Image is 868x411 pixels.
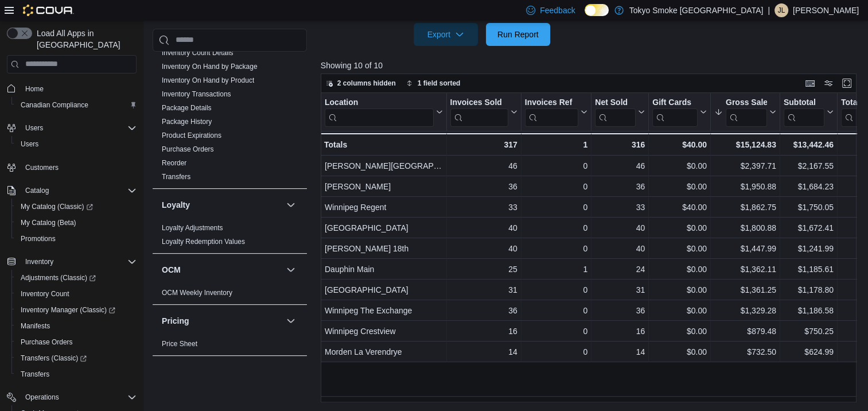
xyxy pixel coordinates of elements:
span: Reorder [162,158,186,168]
div: 1 [525,262,587,276]
div: Winnipeg The Exchange [325,304,443,317]
button: Home [2,80,141,97]
a: Purchase Orders [16,335,77,349]
span: Inventory Manager (Classic) [16,303,137,317]
div: [GEOGRAPHIC_DATA] [325,221,443,235]
a: Transfers [162,173,190,181]
button: Enter fullscreen [840,76,854,90]
a: Loyalty Adjustments [162,224,223,232]
div: 0 [525,345,587,359]
a: Inventory Count Details [162,49,233,57]
p: | [768,3,770,17]
div: Invoices Sold [450,97,508,108]
div: $0.00 [652,345,707,359]
span: Package Details [162,103,212,113]
div: $13,442.46 [784,138,834,152]
button: Manifests [11,318,141,334]
span: My Catalog (Beta) [21,218,76,227]
div: $1,329.28 [714,304,776,317]
div: $40.00 [652,138,707,152]
div: 317 [450,138,517,152]
a: Package History [162,118,212,126]
div: 33 [595,200,645,214]
div: 40 [450,221,517,235]
div: 16 [450,324,517,338]
div: $624.99 [784,345,834,359]
button: Loyalty [162,199,282,211]
span: Run Report [497,29,539,40]
div: 46 [595,159,645,173]
span: Transfers (Classic) [21,354,87,363]
button: Canadian Compliance [11,97,141,113]
div: $0.00 [652,242,707,255]
div: 40 [595,221,645,235]
div: $40.00 [652,200,707,214]
div: $1,178.80 [784,283,834,297]
div: 24 [595,262,645,276]
div: 0 [525,221,587,235]
button: OCM [284,263,298,277]
span: Users [25,123,43,133]
button: Gross Sales [714,97,776,126]
a: Package Details [162,104,212,112]
span: Manifests [21,321,50,331]
img: Cova [23,5,74,16]
span: Operations [21,390,137,404]
span: Product Expirations [162,131,221,140]
div: [PERSON_NAME] [325,180,443,193]
button: Location [325,97,443,126]
div: 36 [450,180,517,193]
div: $1,185.61 [784,262,834,276]
div: $15,124.83 [714,138,776,152]
a: Promotions [16,232,60,246]
span: Users [21,121,137,135]
p: [PERSON_NAME] [793,3,859,17]
button: Users [11,136,141,152]
a: Inventory On Hand by Product [162,76,254,84]
button: Invoices Sold [450,97,517,126]
div: $0.00 [652,283,707,297]
div: $1,361.25 [714,283,776,297]
div: 31 [595,283,645,297]
span: Canadian Compliance [21,100,88,110]
span: OCM Weekly Inventory [162,288,232,297]
span: Catalog [25,186,49,195]
div: Invoices Ref [525,97,578,108]
button: OCM [162,264,282,276]
button: Purchase Orders [11,334,141,350]
a: Inventory Transactions [162,90,231,98]
button: Gift Cards [652,97,707,126]
div: $1,750.05 [784,200,834,214]
span: Dark Mode [585,16,585,17]
div: 40 [595,242,645,255]
span: Transfers [162,172,190,181]
div: $0.00 [652,324,707,338]
a: My Catalog (Classic) [16,200,98,214]
div: 25 [450,262,517,276]
a: Product Expirations [162,131,221,139]
div: 33 [450,200,517,214]
span: Price Sheet [162,339,197,348]
a: Transfers (Classic) [16,351,91,365]
div: Winnipeg Crestview [325,324,443,338]
button: Inventory [2,254,141,270]
h3: OCM [162,264,181,276]
span: Adjustments (Classic) [16,271,137,285]
div: 46 [450,159,517,173]
button: Invoices Ref [525,97,587,126]
div: Net Sold [595,97,636,126]
a: Manifests [16,319,55,333]
input: Dark Mode [585,4,609,16]
div: Location [325,97,434,108]
div: [GEOGRAPHIC_DATA] [325,283,443,297]
span: Loyalty Adjustments [162,223,223,232]
a: Loyalty Redemption Values [162,238,245,246]
div: Inventory [153,18,307,188]
a: Customers [21,161,63,175]
div: Pricing [153,337,307,355]
button: Run Report [486,23,550,46]
a: Users [16,137,43,151]
h3: Pricing [162,315,189,327]
button: Operations [21,390,64,404]
button: Pricing [284,314,298,328]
